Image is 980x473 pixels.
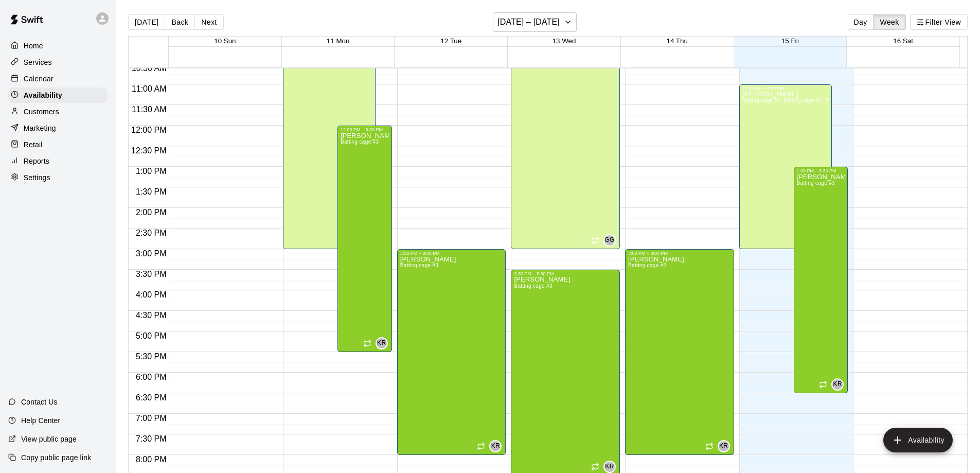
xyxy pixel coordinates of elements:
span: 12:00 PM [129,126,169,134]
span: 11:30 AM [129,105,169,114]
span: Recurring availability [363,339,371,347]
span: Recurring availability [591,236,599,244]
span: Recurring availability [819,380,827,389]
span: Batting cage #3 [400,262,439,268]
div: Katie Rohrer [603,461,616,473]
p: Retail [24,139,43,150]
a: Marketing [8,120,108,136]
a: Home [8,38,108,54]
button: [DATE] [128,14,165,30]
button: Week [874,14,906,30]
p: Copy public page link [21,452,91,463]
button: add [883,428,953,452]
p: Calendar [24,74,54,84]
div: 12:00 PM – 5:30 PM [341,127,389,132]
p: Reports [24,156,49,166]
span: 8:00 PM [133,455,169,464]
a: Availability [8,87,108,103]
div: Katie Rohrer [718,440,730,452]
p: Customers [24,107,59,117]
span: 12:30 PM [129,146,169,155]
span: Batting cage #3 [341,139,379,145]
span: 3:00 PM [133,249,169,258]
span: 16 Sat [893,37,913,45]
p: Home [24,41,43,51]
div: 3:00 PM – 8:00 PM: Available [625,249,734,455]
div: 1:00 PM – 6:30 PM: Available [794,167,848,393]
p: Availability [24,90,62,100]
div: 3:00 PM – 8:00 PM [400,251,503,256]
a: Customers [8,104,108,119]
div: 3:30 PM – 8:30 PM [514,271,617,276]
span: 11:00 AM [129,84,169,93]
span: KR [605,462,614,472]
span: 1:30 PM [133,187,169,196]
div: 11:00 AM – 3:00 PM [742,86,829,91]
span: KR [491,441,500,451]
span: 3:30 PM [133,270,169,278]
a: Services [8,55,108,70]
p: View public page [21,434,77,444]
p: Services [24,57,52,67]
span: Batting cage #1, Batting cage #2, Turf field [742,98,847,103]
span: 5:30 PM [133,352,169,361]
div: Gabe Gelsman [603,234,616,247]
div: 1:00 PM – 6:30 PM [797,168,845,173]
button: 14 Thu [667,37,688,45]
div: 10:00 AM – 3:00 PM: Available [283,43,376,249]
span: 4:00 PM [133,290,169,299]
div: Settings [8,170,108,185]
span: 1:00 PM [133,167,169,176]
button: Filter View [910,14,968,30]
button: Back [165,14,195,30]
div: Katie Rohrer [376,337,388,349]
p: Marketing [24,123,56,133]
h6: [DATE] – [DATE] [497,15,560,29]
button: 12 Tue [440,37,461,45]
div: 3:00 PM – 8:00 PM: Available [397,249,506,455]
span: Recurring availability [705,442,714,450]
span: 2:00 PM [133,208,169,217]
div: 10:00 AM – 3:00 PM: Available [511,43,620,249]
span: KR [833,379,842,390]
span: 4:30 PM [133,311,169,320]
span: 7:30 PM [133,434,169,443]
p: Contact Us [21,397,58,407]
span: Batting cage #3 [628,262,667,268]
span: 2:30 PM [133,229,169,237]
span: 7:00 PM [133,414,169,423]
p: Settings [24,172,50,183]
span: GG [604,235,614,246]
span: Recurring availability [477,442,485,450]
div: 12:00 PM – 5:30 PM: Available [337,126,392,352]
div: Katie Rohrer [831,378,844,391]
span: Recurring availability [591,463,599,471]
button: Next [194,14,223,30]
button: Day [847,14,874,30]
span: KR [719,441,728,451]
span: 15 Fri [781,37,799,45]
span: KR [377,338,386,348]
div: 11:00 AM – 3:00 PM: Available [739,84,832,249]
span: 6:00 PM [133,373,169,381]
button: [DATE] – [DATE] [493,12,577,32]
p: Help Center [21,415,60,426]
span: 6:30 PM [133,393,169,402]
button: 13 Wed [553,37,576,45]
a: Calendar [8,71,108,86]
div: 3:00 PM – 8:00 PM [628,251,731,256]
span: 10:30 AM [129,64,169,73]
button: 11 Mon [327,37,349,45]
button: 10 Sun [214,37,236,45]
a: Retail [8,137,108,152]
